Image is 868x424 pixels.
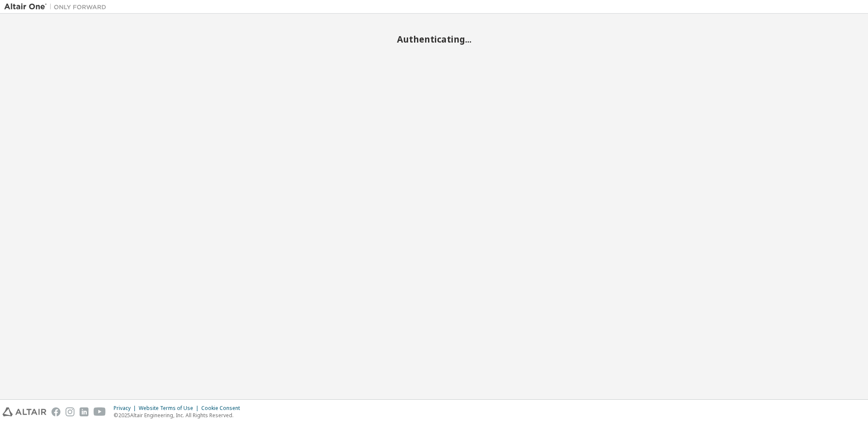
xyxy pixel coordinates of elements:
img: Altair One [4,3,111,11]
img: facebook.svg [51,407,60,416]
div: Cookie Consent [201,405,245,412]
img: instagram.svg [66,407,74,416]
img: altair_logo.svg [3,407,46,416]
div: Privacy [114,405,139,412]
img: linkedin.svg [80,407,89,416]
div: Website Terms of Use [139,405,201,412]
p: © 2025 Altair Engineering, Inc. All Rights Reserved. [114,412,245,419]
img: youtube.svg [94,407,106,416]
h2: Authenticating... [4,34,864,45]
